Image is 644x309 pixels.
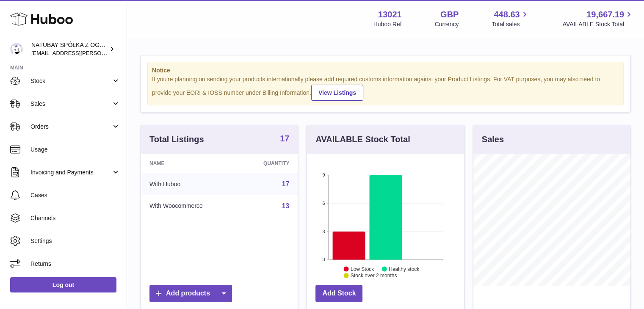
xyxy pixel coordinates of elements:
[280,134,289,143] strong: 17
[30,214,120,222] span: Channels
[10,277,116,292] a: Log out
[315,134,410,145] h3: AVAILABLE Stock Total
[494,9,520,20] span: 448.63
[373,20,402,28] div: Huboo Ref
[30,260,120,268] span: Returns
[10,43,23,55] img: kacper.antkowski@natubay.pl
[280,134,289,144] a: 17
[30,168,111,177] span: Invoicing and Payments
[30,191,120,199] span: Cases
[351,266,374,272] text: Low Stock
[323,172,325,177] text: 9
[323,201,325,206] text: 6
[30,77,111,85] span: Stock
[492,9,529,28] a: 448.63 Total sales
[141,195,238,217] td: With Woocommerce
[282,180,290,188] a: 17
[152,66,619,74] strong: Notice
[149,134,204,145] h3: Total Listings
[323,257,325,262] text: 0
[149,285,232,302] a: Add products
[435,20,459,28] div: Currency
[30,237,120,245] span: Settings
[482,134,504,145] h3: Sales
[492,20,529,28] span: Total sales
[31,41,108,57] div: NATUBAY SPÓŁKA Z OGRANICZONĄ ODPOWIEDZIALNOŚCIĄ
[238,154,298,173] th: Quantity
[351,273,397,279] text: Stock over 2 months
[562,9,634,28] a: 19,667.19 AVAILABLE Stock Total
[311,85,363,101] a: View Listings
[315,285,362,302] a: Add Stock
[562,20,634,28] span: AVAILABLE Stock Total
[141,154,238,173] th: Name
[282,202,290,210] a: 13
[30,146,120,154] span: Usage
[141,173,238,195] td: With Huboo
[30,100,111,108] span: Sales
[378,9,402,20] strong: 13021
[31,50,170,56] span: [EMAIL_ADDRESS][PERSON_NAME][DOMAIN_NAME]
[152,75,619,101] div: If you're planning on sending your products internationally please add required customs informati...
[30,123,111,131] span: Orders
[586,9,624,20] span: 19,667.19
[323,229,325,234] text: 3
[440,9,459,20] strong: GBP
[389,266,420,272] text: Healthy stock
